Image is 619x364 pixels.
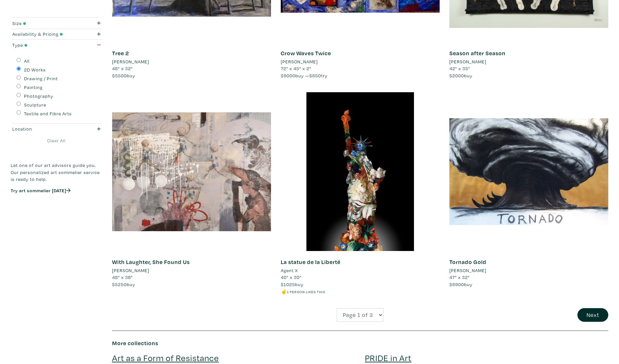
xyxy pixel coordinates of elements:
a: [PERSON_NAME] [281,58,440,65]
li: [PERSON_NAME] [449,58,486,65]
li: [PERSON_NAME] [112,267,149,274]
button: Next [577,308,608,322]
span: 48" x 32" [112,65,133,71]
h6: More collections [112,340,609,347]
a: Art as a Form of Resistance [112,352,219,363]
label: Photography [24,93,53,100]
a: Tornado Gold [449,258,486,266]
span: $5250 [112,281,127,287]
span: $2000 [449,72,464,79]
span: buy [112,281,135,287]
a: PRIDE in Art [365,352,411,363]
iframe: Customer reviews powered by Trustpilot [11,200,102,214]
span: 48" x 36" [112,274,133,280]
li: [PERSON_NAME] [281,58,318,65]
label: Sculpture [24,101,46,108]
div: Size [12,20,76,27]
span: 47" x 32" [449,274,470,280]
button: Availability & Pricing [11,29,102,40]
li: [PERSON_NAME] [112,58,149,65]
span: buy [449,281,472,287]
small: 1 person likes this [287,289,325,294]
span: buy [112,72,135,79]
span: 40" x 30" [281,274,302,280]
a: Crow Waves Twice [281,49,331,57]
label: All [24,57,30,65]
div: Location [12,125,76,132]
span: 42" x 35" [449,65,470,71]
a: [PERSON_NAME] [449,58,608,65]
a: Agent X [281,267,440,274]
a: Try art sommelier [DATE] [11,187,71,194]
label: Drawing / Print [24,75,58,82]
a: [PERSON_NAME] [112,267,271,274]
div: Type [12,42,76,49]
span: $850 [309,72,321,79]
a: Season after Season [449,49,506,57]
span: $5500 [112,72,127,79]
div: Availability & Pricing [12,31,76,38]
a: With Laughter, She Found Us [112,258,190,266]
span: buy [281,281,303,287]
button: Location [11,124,102,134]
button: Type [11,40,102,50]
span: $8900 [449,281,464,287]
span: $1025 [281,281,295,287]
label: 2D Works [24,66,46,73]
a: Tree 2 [112,49,129,57]
span: $9000 [281,72,295,79]
a: Clear All [11,137,102,144]
span: 72" x 45" x 2" [281,65,311,71]
label: Painting [24,84,43,91]
li: Agent X [281,267,298,274]
label: Textile and Fibre Arts [24,110,72,117]
p: Let one of our art advisors guide you. Our personalized art sommelier service is ready to help. [11,162,102,183]
a: [PERSON_NAME] [112,58,271,65]
li: ☝️ [281,288,440,295]
span: buy [449,72,472,79]
a: La statue de la Liberté [281,258,341,266]
button: Size [11,18,102,29]
li: [PERSON_NAME] [449,267,486,274]
span: buy — try [281,72,328,79]
a: [PERSON_NAME] [449,267,608,274]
